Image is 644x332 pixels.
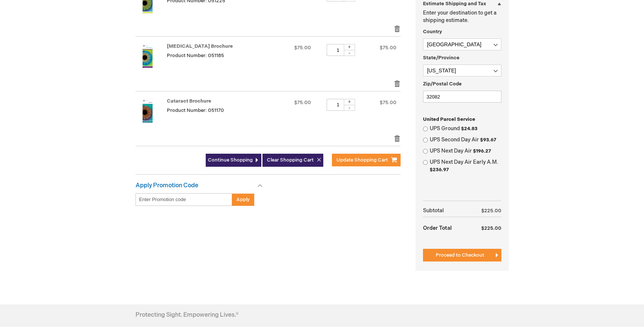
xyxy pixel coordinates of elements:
[294,100,311,106] span: $75.00
[423,9,501,24] p: Enter your destination to get a shipping estimate.
[430,147,501,155] label: UPS Next Day Air
[167,98,211,104] a: Cataract Brochure
[380,45,396,51] span: $75.00
[423,249,501,261] button: Proceed to Checkout
[344,105,355,111] div: -
[232,193,254,206] button: Apply
[136,312,239,319] h4: Protecting Sight. Empowering Lives.®
[136,99,167,127] a: Cataract Brochure
[380,100,396,106] span: $75.00
[423,81,462,87] span: Zip/Postal Code
[236,197,250,203] span: Apply
[436,252,484,258] span: Proceed to Checkout
[344,99,355,105] div: +
[480,137,496,143] span: $93.67
[423,1,486,7] strong: Estimate Shipping and Tax
[423,205,467,217] th: Subtotal
[461,126,477,132] span: $24.83
[423,55,460,61] span: State/Province
[423,29,442,35] span: Country
[206,154,261,167] a: Continue Shopping
[344,50,355,56] div: -
[167,43,233,49] a: [MEDICAL_DATA] Brochure
[481,208,501,214] span: $225.00
[167,53,224,59] span: Product Number: 051185
[327,44,349,56] input: Qty
[327,99,349,111] input: Qty
[167,107,224,113] span: Product Number: 051170
[136,193,232,206] input: Enter Promotion code
[294,45,311,51] span: $75.00
[430,167,449,173] span: $236.97
[423,116,475,122] span: United Parcel Service
[481,225,501,231] span: $225.00
[136,44,159,68] img: Eyelid Surgery Brochure
[473,148,491,154] span: $196.27
[136,44,167,72] a: Eyelid Surgery Brochure
[267,157,314,163] span: Clear Shopping Cart
[136,99,159,123] img: Cataract Brochure
[344,44,355,50] div: +
[336,157,388,163] span: Update Shopping Cart
[430,159,501,173] label: UPS Next Day Air Early A.M.
[136,182,198,189] strong: Apply Promotion Code
[262,154,323,167] button: Clear Shopping Cart
[423,221,452,234] strong: Order Total
[332,154,401,166] button: Update Shopping Cart
[208,157,253,163] span: Continue Shopping
[430,125,501,132] label: UPS Ground
[430,136,501,144] label: UPS Second Day Air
